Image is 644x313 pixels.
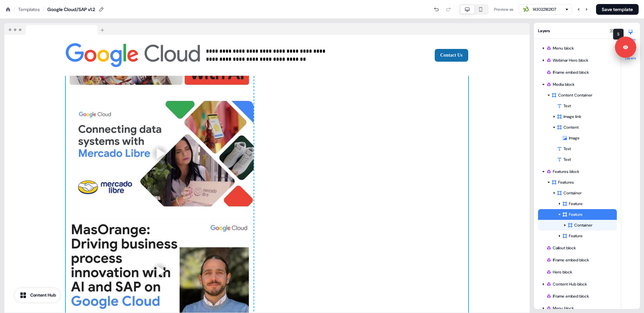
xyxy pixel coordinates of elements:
div: Feature [562,233,614,239]
a: Templates [18,6,40,13]
img: Image [66,40,200,70]
div: FeaturesContainerFeatureFeatureContainerFeature [538,177,617,241]
button: 143022182107 [519,4,572,15]
div: Image [562,135,617,141]
div: Container [568,222,614,229]
div: Container [557,190,614,196]
div: Text [538,101,617,111]
div: Media blockContent ContainerTextImage linkContentImageTextText [538,79,617,165]
div: Callout block [546,245,614,251]
div: Menu block [546,305,614,312]
div: Content ContainerTextImage linkContentImageTextText [538,90,617,165]
div: 143022182107 [533,6,556,13]
div: Features [551,179,614,186]
div: Content [557,124,614,131]
div: Container [538,220,617,231]
div: / [43,6,45,13]
div: Hero block [538,267,617,277]
div: S [613,28,624,40]
div: Google Cloud/SAP v1.2 [47,6,95,13]
div: / [13,6,15,13]
div: IFrame embed block [538,291,617,302]
div: Text [557,156,617,163]
div: IFrame embed block [538,67,617,78]
div: Content Container [551,92,614,99]
div: ContainerFeatureFeatureContainerFeature [538,188,617,241]
div: IFrame embed block [546,293,614,300]
div: IFrame embed block [538,255,617,265]
div: Content Hub [30,292,56,299]
div: Content Hub block [546,281,614,288]
div: Webinar Hero block [546,57,614,64]
div: Callout block [538,243,617,253]
div: Webinar Hero block [538,55,617,66]
div: Image [538,133,617,143]
div: Feature [562,200,614,207]
div: Media block [546,81,614,88]
button: Contact Us [435,49,469,62]
div: Content Hub block [538,279,617,290]
div: FeatureContainer [538,209,617,231]
button: Content Hub [15,288,60,302]
div: Text [557,145,617,152]
div: Features block [546,168,614,175]
div: Menu block [546,45,614,52]
div: Contact Us [333,49,468,62]
div: Text [538,143,617,154]
div: IFrame embed block [546,257,614,263]
div: Preview as [494,6,514,13]
div: Feature [538,231,617,241]
div: Features blockFeaturesContainerFeatureFeatureContainerFeature [538,166,617,241]
div: Feature [562,211,614,218]
button: Save template [596,4,639,15]
div: Image link [557,113,614,120]
div: Layers [534,23,621,39]
button: Styles [621,27,640,42]
div: Image link [538,111,617,122]
div: Feature [538,198,617,209]
div: Hero block [546,269,614,275]
div: ContentImage [538,122,617,143]
img: Browser topbar [4,23,107,35]
div: IFrame embed block [546,69,614,76]
div: Text [538,154,617,165]
div: Menu block [538,43,617,54]
div: Text [557,103,617,109]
